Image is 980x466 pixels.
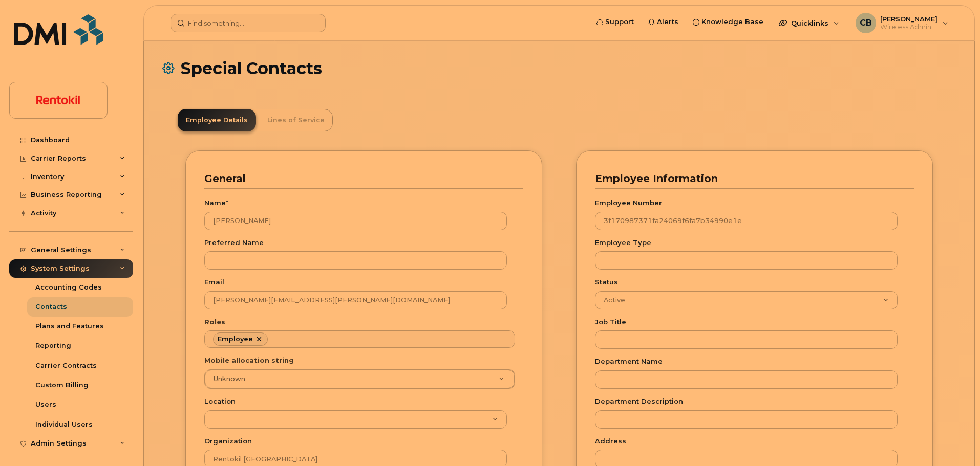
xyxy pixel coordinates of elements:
iframe: Messenger Launcher [935,421,972,458]
h1: Special Contacts [162,59,956,77]
label: Name [204,198,228,208]
a: Lines of Service [259,109,333,131]
a: Unknown [205,370,515,388]
a: Employee Details [178,109,256,131]
label: Roles [204,317,225,327]
label: Location [204,396,236,406]
label: Employee Type [595,238,651,248]
label: Job Title [595,317,626,327]
div: Employee [218,335,253,343]
label: Status [595,277,618,287]
label: Department Name [595,357,663,366]
label: Address [595,436,626,446]
label: Preferred Name [204,238,264,248]
label: Employee Number [595,198,662,208]
abbr: required [226,198,228,207]
h3: Employee Information [595,172,906,186]
h3: General [204,172,516,186]
label: Mobile allocation string [204,356,294,365]
label: Department Description [595,396,683,406]
label: Email [204,277,224,287]
span: Unknown [214,375,245,383]
label: Organization [204,436,252,446]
